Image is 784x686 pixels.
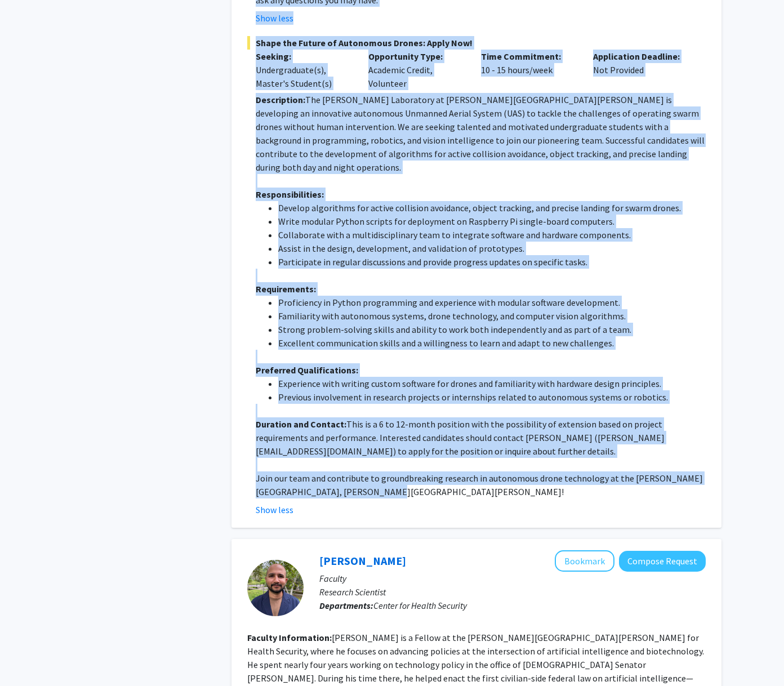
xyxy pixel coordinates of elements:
[247,632,332,643] b: Faculty Information:
[373,600,467,611] span: Center for Health Security
[278,242,706,255] li: Assist in the design, development, and validation of prototypes.
[278,228,706,242] li: Collaborate with a multidisciplinary team to integrate software and hardware components.
[256,63,351,90] div: Undergraduate(s), Master's Student(s)
[278,255,706,269] li: Participate in regular discussions and provide progress updates on specific tasks.
[256,94,305,105] strong: Description:
[593,50,689,63] p: Application Deadline:
[319,585,706,599] p: Research Scientist
[256,93,706,174] p: The [PERSON_NAME] Laboratory at [PERSON_NAME][GEOGRAPHIC_DATA][PERSON_NAME] is developing an inno...
[256,283,316,295] strong: Requirements:
[278,377,706,390] li: Experience with writing custom software for drones and familiarity with hardware design principles.
[247,36,706,50] span: Shape the Future of Autonomous Drones: Apply Now!
[278,336,706,350] li: Excellent communication skills and a willingness to learn and adapt to new challenges.
[256,364,358,376] strong: Preferred Qualifications:
[256,471,706,498] p: Join our team and contribute to groundbreaking research in autonomous drone technology at the [PE...
[8,635,48,678] iframe: Chat
[278,201,706,215] li: Develop algorithms for active collision avoidance, object tracking, and precise landing for swarm...
[473,50,585,90] div: 10 - 15 hours/week
[256,11,293,25] button: Show less
[319,572,706,585] p: Faculty
[481,50,577,63] p: Time Commitment:
[256,417,706,458] p: This is a 6 to 12-month position with the possibility of extension based on project requirements ...
[619,551,706,572] button: Compose Request to Ishan Mehta
[278,309,706,323] li: Familiarity with autonomous systems, drone technology, and computer vision algorithms.
[368,50,464,63] p: Opportunity Type:
[555,550,614,572] button: Add Ishan Mehta to Bookmarks
[585,50,697,90] div: Not Provided
[256,50,351,63] p: Seeking:
[360,50,473,90] div: Academic Credit, Volunteer
[319,600,373,611] b: Departments:
[278,296,706,309] li: Proficiency in Python programming and experience with modular software development.
[256,189,324,200] strong: Responsibilities:
[319,554,406,568] a: [PERSON_NAME]
[278,390,706,404] li: Previous involvement in research projects or internships related to autonomous systems or robotics.
[278,323,706,336] li: Strong problem-solving skills and ability to work both independently and as part of a team.
[278,215,706,228] li: Write modular Python scripts for deployment on Raspberry Pi single-board computers.
[256,418,346,430] strong: Duration and Contact:
[256,503,293,516] button: Show less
